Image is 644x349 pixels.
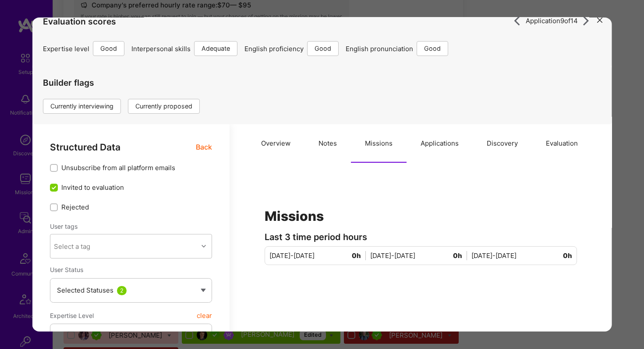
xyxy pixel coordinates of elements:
[50,142,120,153] span: Structured Data
[117,286,127,295] div: 2
[93,41,124,56] div: Good
[197,308,212,324] button: clear
[473,124,532,163] button: Discovery
[247,124,304,163] button: Overview
[128,99,200,114] div: Currently proposed
[43,44,89,53] span: Expertise level
[453,251,467,260] span: 0h
[265,233,577,242] div: Last 3 time period hours
[346,44,413,53] span: English pronunciation
[53,242,90,251] div: Select a tag
[244,44,304,53] span: English proficiency
[304,124,351,163] button: Notes
[265,208,577,224] h1: Missions
[269,251,370,260] div: [DATE]-[DATE]
[370,251,471,260] div: [DATE]-[DATE]
[352,251,366,260] span: 0h
[194,41,237,56] div: Adequate
[417,41,448,56] div: Good
[597,17,602,23] i: icon Close
[407,124,473,163] button: Applications
[581,16,591,26] i: icon ArrowRight
[50,222,78,230] label: User tags
[512,16,522,26] i: icon ArrowRight
[525,16,577,25] span: Application 9 of 14
[202,244,206,248] i: icon Chevron
[61,163,175,172] span: Unsubscribe from all platform emails
[131,44,191,53] span: Interpersonal skills
[196,142,212,153] span: Back
[50,308,94,324] span: Expertise Level
[351,124,407,163] button: Missions
[307,41,339,56] div: Good
[61,183,124,192] span: Invited to evaluation
[532,124,592,163] button: Evaluation
[471,251,572,260] div: [DATE]-[DATE]
[50,266,83,273] span: User Status
[43,78,207,88] h4: Builder flags
[32,17,612,332] div: modal
[61,202,89,212] span: Rejected
[563,251,572,260] span: 0h
[43,16,602,26] h4: Evaluation scores
[43,99,121,114] div: Currently interviewing
[201,289,206,292] img: caret
[57,286,113,294] span: Selected Statuses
